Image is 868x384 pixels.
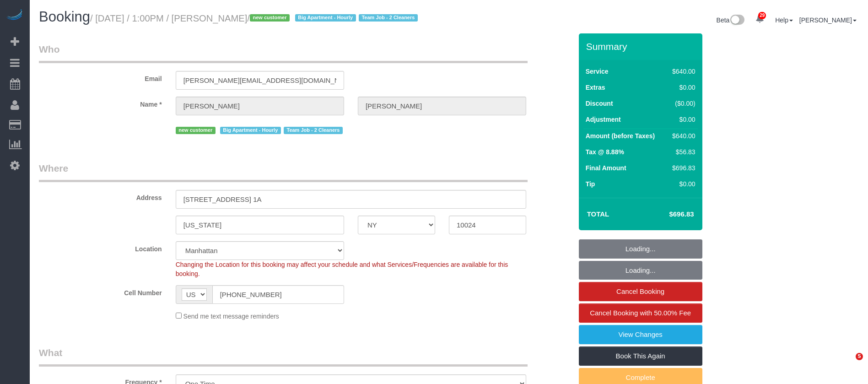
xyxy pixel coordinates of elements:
div: $0.00 [669,179,695,189]
img: New interface [729,15,744,27]
label: Extras [586,83,605,92]
label: Address [32,190,169,202]
label: Tip [586,179,595,189]
label: Location [32,241,169,254]
iframe: Intercom live chat [837,353,859,375]
span: new customer [176,127,216,134]
input: Email [176,71,344,90]
a: Beta [717,16,745,24]
label: Name * [32,97,169,109]
label: Final Amount [586,163,626,173]
span: Team Job - 2 Cleaners [359,14,418,22]
legend: What [39,346,528,367]
div: $0.00 [669,83,695,92]
label: Adjustment [586,115,621,124]
span: Booking [39,9,90,25]
input: Cell Number [212,285,344,304]
span: 29 [758,12,766,19]
img: Automaid Logo [5,9,24,22]
label: Service [586,67,609,76]
a: 29 [751,9,769,29]
div: $696.83 [669,163,695,173]
a: Help [775,16,793,24]
label: Discount [586,99,613,108]
a: Book This Again [579,346,702,366]
label: Amount (before Taxes) [586,131,655,141]
label: Tax @ 8.88% [586,147,624,157]
label: Cell Number [32,285,169,297]
h4: $696.83 [642,211,694,218]
span: Send me text message reminders [183,313,279,320]
div: $0.00 [669,115,695,124]
input: Last Name [358,97,526,115]
input: Zip Code [449,216,526,234]
legend: Who [39,43,528,63]
a: [PERSON_NAME] [799,16,857,24]
div: $56.83 [669,147,695,157]
label: Email [32,71,169,83]
input: First Name [176,97,344,115]
span: Big Apartment - Hourly [295,14,356,22]
span: Big Apartment - Hourly [220,127,281,134]
h3: Summary [586,41,698,52]
legend: Where [39,162,528,182]
a: Cancel Booking with 50.00% Fee [579,303,702,323]
span: 5 [856,353,863,360]
input: City [176,216,344,234]
span: Cancel Booking with 50.00% Fee [590,309,691,317]
div: $640.00 [669,131,695,141]
a: View Changes [579,325,702,344]
div: $640.00 [669,67,695,76]
span: Changing the Location for this booking may affect your schedule and what Services/Frequencies are... [176,261,508,277]
a: Cancel Booking [579,282,702,301]
small: / [DATE] / 1:00PM / [PERSON_NAME] [90,13,421,23]
span: Team Job - 2 Cleaners [284,127,343,134]
div: ($0.00) [669,99,695,108]
strong: Total [587,210,609,218]
span: / [247,13,421,23]
span: new customer [250,14,290,22]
